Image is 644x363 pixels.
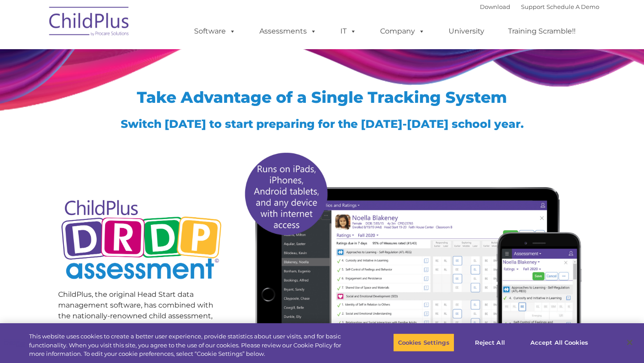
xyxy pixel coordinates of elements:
img: Copyright - DRDP Logo [58,190,225,291]
button: Accept All Cookies [525,333,593,352]
a: Download [480,3,510,10]
font: | [480,3,599,10]
span: Switch [DATE] to start preparing for the [DATE]-[DATE] school year. [121,117,524,131]
button: Cookies Settings [393,333,454,352]
a: Schedule A Demo [547,3,599,10]
a: Company [371,22,434,40]
a: Software [185,22,245,40]
div: This website uses cookies to create a better user experience, provide statistics about user visit... [29,332,354,359]
a: Training Scramble!! [499,22,585,40]
span: Take Advantage of a Single Tracking System [137,88,507,107]
a: Assessments [250,22,326,40]
a: IT [331,22,365,40]
button: Close [620,333,640,352]
a: Support [521,3,545,10]
button: Reject All [462,333,518,352]
a: University [440,22,493,40]
span: ChildPlus, the original Head Start data management software, has combined with the nationally-ren... [58,290,213,342]
img: ChildPlus by Procare Solutions [45,0,134,45]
